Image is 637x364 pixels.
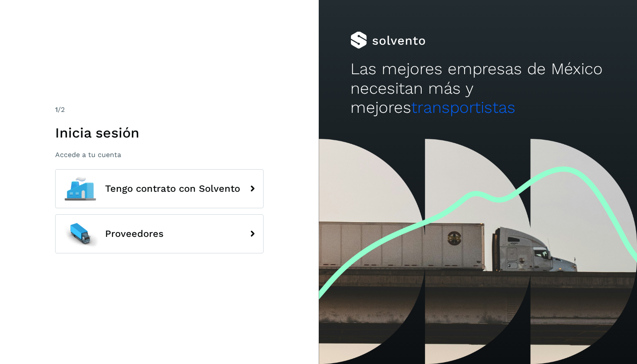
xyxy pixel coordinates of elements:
button: Tengo contrato con Solvento [55,169,264,208]
h1: Inicia sesión [55,125,264,141]
p: Accede a tu cuenta [55,151,264,159]
button: Proveedores [55,214,264,253]
span: transportistas [411,98,515,117]
span: Proveedores [105,229,164,239]
div: /2 [55,105,264,115]
span: Tengo contrato con Solvento [105,184,240,194]
h2: Las mejores empresas de México necesitan más y mejores [350,59,605,117]
span: 1 [55,105,58,114]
